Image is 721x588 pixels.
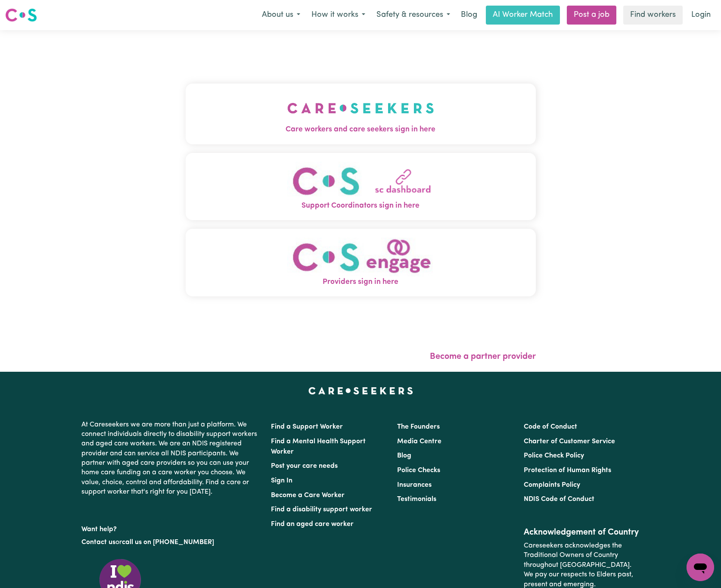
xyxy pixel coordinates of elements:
[567,6,616,25] a: Post a job
[271,506,372,513] a: Find a disability support worker
[524,482,580,488] a: Complaints Policy
[271,477,292,484] a: Sign In
[271,423,343,430] a: Find a Support Worker
[524,438,615,445] a: Charter of Customer Service
[81,521,261,534] p: Want help?
[306,6,371,24] button: How it works
[81,534,261,551] p: or
[271,521,354,528] a: Find an aged care worker
[186,124,536,135] span: Care workers and care seekers sign in here
[430,352,536,361] a: Become a partner provider
[186,84,536,144] button: Care workers and care seekers sign in here
[397,438,441,445] a: Media Centre
[623,6,683,25] a: Find workers
[271,463,338,470] a: Post your care needs
[5,7,37,23] img: Careseekers logo
[397,452,411,459] a: Blog
[122,539,214,546] a: call us on [PHONE_NUMBER]
[687,554,714,581] iframe: Button to launch messaging window
[397,423,440,430] a: The Founders
[271,492,345,499] a: Become a Care Worker
[524,452,584,459] a: Police Check Policy
[397,496,436,503] a: Testimonials
[524,423,577,430] a: Code of Conduct
[524,467,611,474] a: Protection of Human Rights
[397,467,440,474] a: Police Checks
[271,438,366,455] a: Find a Mental Health Support Worker
[256,6,306,24] button: About us
[186,229,536,296] button: Providers sign in here
[371,6,456,24] button: Safety & resources
[186,200,536,212] span: Support Coordinators sign in here
[524,496,594,503] a: NDIS Code of Conduct
[456,6,482,25] a: Blog
[186,277,536,288] span: Providers sign in here
[186,153,536,221] button: Support Coordinators sign in here
[397,482,432,488] a: Insurances
[81,417,261,501] p: At Careseekers we are more than just a platform. We connect individuals directly to disability su...
[686,6,716,25] a: Login
[524,527,640,538] h2: Acknowledgement of Country
[81,539,115,546] a: Contact us
[5,5,37,25] a: Careseekers logo
[486,6,560,25] a: AI Worker Match
[308,387,413,394] a: Careseekers home page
